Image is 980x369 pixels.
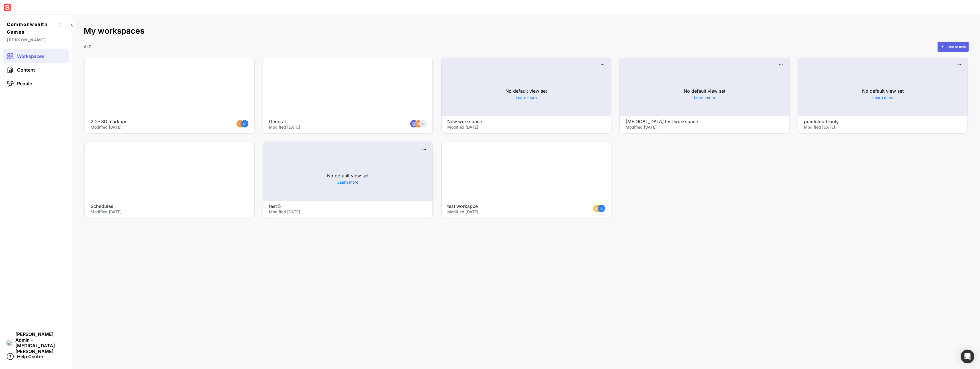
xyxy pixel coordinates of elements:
span: Modified [DATE] [269,125,300,129]
span: Content [17,67,35,73]
span: Modified [DATE] [447,209,478,214]
h4: New workspace [447,119,583,124]
span: Workspaces [17,53,44,59]
a: Workspaces [3,49,69,63]
img: globe.svg [411,121,416,126]
span: Modified [DATE] [804,125,835,129]
a: People [3,77,69,90]
text: AA [595,206,599,210]
a: Learn more [337,179,358,185]
p: A-Z [84,44,91,50]
span: Modified [DATE] [91,209,122,214]
h4: test workspce [447,204,583,209]
button: Create new [938,42,969,52]
h4: pointcloud-only [804,119,940,124]
text: NK [238,122,242,125]
a: Content [3,63,69,77]
span: Help Centre [17,354,43,359]
div: +1 [419,120,427,127]
a: Learn more [516,94,537,100]
div: Create new [946,45,966,49]
span: Modified [DATE] [447,125,478,129]
text: AA [600,206,603,210]
img: sensat [2,2,13,13]
h4: Schedules [91,204,227,209]
h2: My workspaces [84,26,969,36]
h4: [MEDICAL_DATA] test workspace [626,119,762,124]
span: Modified [DATE] [91,125,122,129]
a: Help Centre [3,350,69,363]
div: Open Intercom Messenger [961,350,974,363]
p: No default view set [862,88,904,94]
span: Modified [DATE] [626,125,657,129]
span: People [17,81,32,86]
text: NK [417,122,421,125]
a: Learn more [872,94,893,100]
p: No default view set [505,88,547,94]
h4: 2D - 3D markups [91,119,227,124]
span: Commonwealth Games [7,21,56,36]
text: CK [243,122,247,125]
span: [PERSON_NAME] Admin - [MEDICAL_DATA][PERSON_NAME] [15,331,66,354]
h4: test 5 [269,204,405,209]
span: Modified [DATE] [269,209,300,214]
a: Learn more [694,94,715,100]
h4: General [269,119,405,124]
p: No default view set [684,88,725,94]
p: No default view set [327,172,369,179]
span: [PERSON_NAME] [7,36,56,44]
